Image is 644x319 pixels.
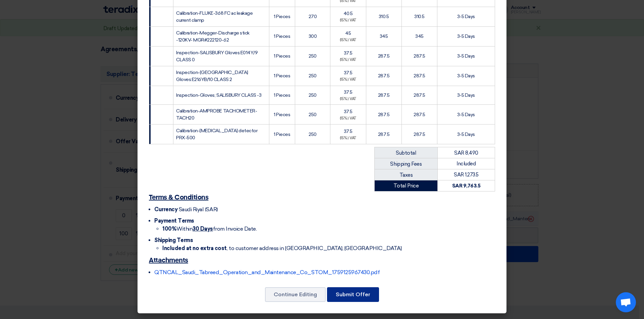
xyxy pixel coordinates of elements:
font: (15%) VAT [340,116,357,121]
font: (15%) VAT [340,77,357,82]
font: 100% [162,226,176,232]
font: 37.5 [344,50,353,56]
font: SAR 8,490 [454,150,478,156]
font: Inspection-Gloves; SALISBURY CLASS -3 [176,92,261,98]
font: SAR 9,763.5 [452,183,481,189]
font: 250 [309,92,317,98]
button: Continue Editing [265,287,326,302]
font: Included [457,161,476,167]
font: 287.5 [414,112,425,117]
font: Currency [154,206,177,213]
font: 30 Days [193,226,213,232]
font: 40.5 [343,11,353,16]
font: SAR 1,273.5 [454,172,479,178]
font: 345 [380,33,388,39]
font: (15%) VAT [340,18,357,22]
font: 37.5 [344,89,353,95]
font: 1 Pieces [274,73,290,79]
font: 250 [309,53,317,59]
font: 1 Pieces [274,132,290,137]
font: 287.5 [378,112,390,117]
font: , to customer address in [GEOGRAPHIC_DATA], [GEOGRAPHIC_DATA] [227,245,402,251]
font: 37.5 [344,129,353,134]
font: Shipping Fees [390,161,422,167]
font: Continue Editing [274,291,317,298]
font: Taxes [399,172,413,178]
font: Calibration-[MEDICAL_DATA] detector PRX-500 [176,128,257,141]
font: Calibration-Megger-Discharge stick -120KV- MGR#222120-62 [176,30,250,43]
font: 37.5 [344,109,353,114]
font: Inspection-[GEOGRAPHIC_DATA] Gloves:E216YB/10 CLASS 2 [176,70,248,82]
font: Included at no extra cost [162,245,227,251]
font: Shipping Terms [154,237,193,243]
font: 1 Pieces [274,92,290,98]
font: 1 Pieces [274,14,290,19]
font: 1 Pieces [274,33,290,39]
font: (15%) VAT [340,97,357,101]
font: Terms & Conditions [149,194,208,201]
font: 3-5 Days [457,33,475,39]
font: 45 [345,30,351,36]
font: (15%) VAT [340,58,357,62]
font: 1 Pieces [274,112,290,117]
font: 3-5 Days [457,112,475,117]
font: Attachments [149,257,188,264]
font: 3-5 Days [457,92,475,98]
font: Subtotal [396,150,416,156]
font: 287.5 [378,73,390,79]
font: 3-5 Days [457,14,475,19]
font: 287.5 [414,73,425,79]
font: 287.5 [414,53,425,59]
font: Payment Terms [154,218,194,224]
font: 3-5 Days [457,132,475,137]
font: 300 [309,33,317,39]
font: Total Price [393,183,419,189]
font: 287.5 [414,132,425,137]
font: Inspection-SALISBURY Gloves:E014Y/9 CLASS 0 [176,50,258,63]
font: Submit Offer [336,291,370,298]
font: 287.5 [378,53,390,59]
font: 345 [415,33,424,39]
font: (15%) VAT [340,38,357,42]
font: 37.5 [344,70,353,76]
font: 3-5 Days [457,73,475,79]
a: QTNCAL_Saudi_Tabreed_Operation_and_Maintenance_Co_STOM_1759125967430.pdf [154,269,380,275]
font: Calibration-FLUKE-368 FC ac leakage current clamp [176,10,253,23]
font: 287.5 [378,132,390,137]
div: Open chat [616,292,636,312]
font: 3-5 Days [457,53,475,59]
font: 250 [309,112,317,117]
font: 270 [309,14,317,19]
font: 250 [309,132,317,137]
font: 310.5 [379,14,389,19]
font: Calibration-AMPROBE TACHOMETER-TACH20 [176,108,257,121]
font: 1 Pieces [274,53,290,59]
font: 287.5 [378,92,390,98]
font: 287.5 [414,92,425,98]
font: (15%) VAT [340,136,357,140]
font: Saudi Riyal (SAR) [179,206,218,213]
font: from Invoice Date. [213,226,257,232]
button: Submit Offer [327,287,379,302]
font: Within [176,226,193,232]
font: 310.5 [414,14,425,19]
font: 250 [309,73,317,79]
